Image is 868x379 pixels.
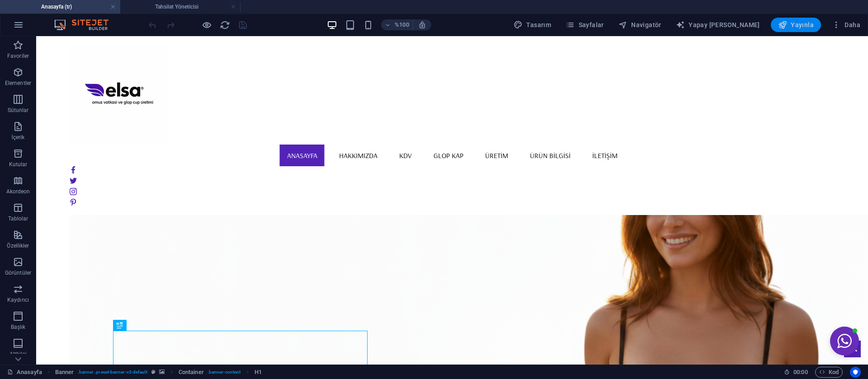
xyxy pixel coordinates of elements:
[7,53,29,59] font: Favoriler
[615,18,665,32] button: Navigatör
[8,215,28,222] font: Tablolar
[9,351,27,357] font: Altbilgi
[41,4,72,10] font: Anasayfa (tr)
[579,21,604,28] font: Sayfalar
[52,19,120,30] img: Editör Logosu
[794,290,823,319] button: Sohbet penceresini aç
[151,370,156,374] i: This element is a customizable preset
[800,369,801,375] font: :
[5,270,31,276] font: Görüntüler
[159,370,165,374] i: This element contains a background
[208,367,241,378] span: . banner-content
[17,369,42,375] font: Anasayfa
[6,188,30,195] font: Akordeon
[829,369,839,375] font: Kod
[78,367,148,378] span: . banner .preset-banner-v3-default
[510,18,555,32] button: Tasarım
[9,161,28,168] font: Kutular
[8,107,29,113] font: Sütunlar
[381,19,413,30] button: %100
[11,134,24,140] font: İçerik
[801,369,807,375] font: 00
[793,369,800,375] font: 00
[791,21,814,28] font: Yayınla
[844,21,860,28] font: Daha
[771,18,821,32] button: Yayınla
[7,297,29,303] font: Kaydırıcı
[220,20,230,30] i: Sayfayı yeniden yükle
[815,367,843,378] button: Kod
[395,21,409,28] font: %100
[55,367,74,378] span: Click to select. Double-click to edit
[510,18,555,32] div: Tasarım (Ctrl+Alt+Y)
[784,367,808,378] h6: Oturum süresi
[828,18,864,32] button: Daha
[179,367,204,378] span: Click to select. Double-click to edit
[631,21,661,28] font: Navigatör
[7,243,29,249] font: Özellikler
[850,367,861,378] button: Kullanıcı merkezli
[689,21,760,28] font: Yapay [PERSON_NAME]
[219,19,230,30] button: yeniden yükle
[526,21,551,28] font: Tasarım
[255,367,262,378] span: Click to select. Double-click to edit
[672,18,764,32] button: Yapay [PERSON_NAME]
[155,4,198,10] font: Tahsilat Yöneticisi
[562,18,608,32] button: Sayfalar
[55,367,262,378] nav: ekmek kırıntısı
[418,21,426,29] i: Yeniden boyutlandırma sırasında seçilen cihaza uyacak şekilde yakınlaştırma seviyesi otomatik ola...
[5,80,31,86] font: Elementler
[11,324,26,330] font: Başlık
